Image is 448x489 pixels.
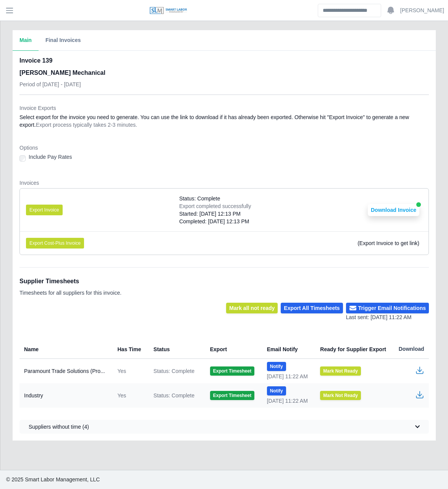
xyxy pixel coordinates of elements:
[267,362,286,371] button: Notify
[368,204,419,216] button: Download Invoice
[320,366,361,376] button: Mark Not Ready
[346,303,429,313] button: Trigger Email Notifications
[19,289,121,297] p: Timesheets for all suppliers for this invoice.
[149,6,188,15] img: SLM Logo
[267,386,286,395] button: Notify
[19,340,112,359] th: Name
[261,340,314,359] th: Email Notify
[112,359,147,384] td: Yes
[19,144,429,152] dt: Options
[19,359,112,384] td: Paramount Trade Solutions (Pro...
[400,6,444,15] a: [PERSON_NAME]
[29,423,89,431] span: Suppliers without time (4)
[314,340,392,359] th: Ready for Supplier Export
[393,340,429,359] th: Download
[39,30,88,51] button: Final Invoices
[210,366,254,376] button: Export Timesheet
[19,179,429,187] dt: Invoices
[19,420,429,434] button: Suppliers without time (4)
[19,277,121,286] h1: Supplier Timesheets
[19,113,429,129] dd: Select export for the invoice you need to generate. You can use the link to download if it has al...
[26,238,84,249] button: Export Cost-Plus Invoice
[19,56,105,65] h2: Invoice 139
[19,383,112,408] td: Industry
[19,68,105,77] h3: [PERSON_NAME] Mechanical
[36,122,137,128] span: Export process typically takes 2-3 minutes.
[267,397,308,405] div: [DATE] 11:22 AM
[318,4,381,17] input: Search
[179,218,251,225] div: Completed: [DATE] 12:13 PM
[346,313,429,321] div: Last sent: [DATE] 11:22 AM
[19,81,105,88] p: Period of [DATE] - [DATE]
[357,240,419,246] span: (Export Invoice to get link)
[281,303,343,313] button: Export All Timesheets
[13,30,39,51] button: Main
[147,340,204,359] th: Status
[179,195,220,202] span: Status: Complete
[29,153,72,161] label: Include Pay Rates
[6,476,100,483] span: © 2025 Smart Labor Management, LLC
[19,104,429,112] dt: Invoice Exports
[179,210,251,218] div: Started: [DATE] 12:13 PM
[226,303,278,313] button: Mark all not ready
[112,340,147,359] th: Has Time
[154,392,194,399] span: Status: Complete
[26,205,63,215] button: Export Invoice
[210,391,254,400] button: Export Timesheet
[204,340,261,359] th: Export
[320,391,361,400] button: Mark Not Ready
[267,373,308,380] div: [DATE] 11:22 AM
[179,202,251,210] div: Export completed successfully
[112,383,147,408] td: Yes
[154,367,194,375] span: Status: Complete
[368,207,419,213] a: Download Invoice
